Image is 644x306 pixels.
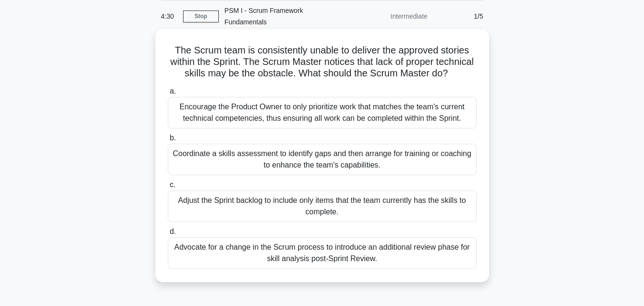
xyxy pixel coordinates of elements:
div: Advocate for a change in the Scrum process to introduce an additional review phase for skill anal... [168,237,477,269]
div: 4:30 [155,7,183,26]
h5: The Scrum team is consistently unable to deliver the approved stories within the Sprint. The Scru... [167,44,478,80]
div: 1/5 [433,7,489,26]
div: Encourage the Product Owner to only prioritize work that matches the team's current technical com... [168,97,477,128]
span: b. [170,134,176,142]
div: PSM I - Scrum Framework Fundamentals [219,1,350,32]
span: c. [170,180,175,189]
a: Stop [183,11,219,22]
span: d. [170,227,176,235]
div: Coordinate a skills assessment to identify gaps and then arrange for training or coaching to enha... [168,144,477,175]
div: Adjust the Sprint backlog to include only items that the team currently has the skills to complete. [168,190,477,222]
div: Intermediate [350,7,433,26]
span: a. [170,87,176,95]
